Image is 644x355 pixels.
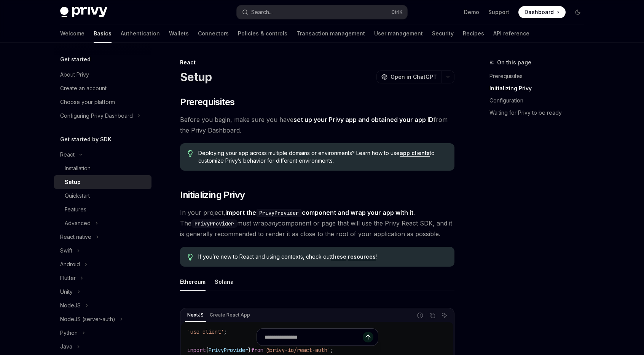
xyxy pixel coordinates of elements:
div: Create an account [60,84,107,93]
button: Toggle dark mode [572,6,584,18]
div: Java [60,342,72,351]
a: Transaction management [296,24,365,43]
div: Unity [60,287,73,296]
code: PrivyProvider [191,219,237,228]
button: Toggle React native section [54,230,151,244]
div: About Privy [60,70,89,79]
a: Security [432,24,454,43]
div: Flutter [60,273,76,283]
a: Recipes [463,24,484,43]
span: Dashboard [524,8,554,16]
button: Copy the contents from the code block [427,310,437,320]
div: Setup [65,177,81,187]
span: If you’re new to React and using contexts, check out ! [198,253,447,261]
button: Toggle React section [54,148,151,162]
a: Initializing Privy [489,82,590,94]
a: resources [348,253,376,260]
a: Configuration [489,94,590,107]
button: Open in ChatGPT [376,70,442,83]
div: Choose your platform [60,98,115,107]
button: Toggle Java section [54,340,151,353]
a: app clients [400,150,430,157]
a: Dashboard [518,6,566,18]
button: Report incorrect code [415,310,425,320]
a: Connectors [198,24,229,43]
button: Toggle Flutter section [54,271,151,285]
a: Waiting for Privy to be ready [489,107,590,119]
a: set up your Privy app and obtained your app ID [293,116,434,124]
div: Advanced [65,219,91,228]
div: Installation [65,164,91,173]
a: Authentication [121,24,160,43]
div: Features [65,205,86,214]
span: Prerequisites [180,96,234,108]
div: NodeJS [60,301,81,310]
code: PrivyProvider [256,209,302,217]
span: Initializing Privy [180,189,245,201]
span: Open in ChatGPT [391,73,437,81]
a: API reference [493,24,529,43]
div: NodeJS (server-auth) [60,315,115,324]
button: Toggle NodeJS section [54,299,151,312]
span: In your project, . The must wrap component or page that will use the Privy React SDK, and it is g... [180,207,454,239]
div: Configuring Privy Dashboard [60,111,133,120]
button: Toggle Android section [54,257,151,271]
h5: Get started [60,55,91,64]
button: Ask AI [440,310,450,320]
div: Create React App [207,310,252,320]
div: NextJS [185,310,206,320]
button: Open search [237,5,407,19]
a: Policies & controls [238,24,287,43]
a: Welcome [60,24,84,43]
div: React [60,150,75,159]
button: Toggle Advanced section [54,216,151,230]
strong: import the component and wrap your app with it [225,209,413,216]
button: Toggle Swift section [54,244,151,257]
button: Toggle Python section [54,326,151,340]
span: Before you begin, make sure you have from the Privy Dashboard. [180,114,454,136]
a: Support [488,8,509,16]
span: Ctrl K [391,9,403,15]
a: Quickstart [54,189,151,203]
button: Send message [363,332,373,342]
div: Search... [251,8,273,17]
a: these [331,253,346,260]
div: Python [60,328,78,337]
a: Choose your platform [54,95,151,109]
button: Toggle Unity section [54,285,151,299]
span: Deploying your app across multiple domains or environments? Learn how to use to customize Privy’s... [198,149,447,165]
div: Swift [60,246,72,255]
button: Toggle NodeJS (server-auth) section [54,312,151,326]
div: Android [60,260,80,269]
div: React native [60,232,91,241]
a: Prerequisites [489,70,590,82]
button: Toggle Configuring Privy Dashboard section [54,109,151,123]
h5: Get started by SDK [60,135,112,144]
a: About Privy [54,68,151,82]
a: Demo [464,8,479,16]
div: React [180,59,454,66]
a: Wallets [169,24,189,43]
a: Features [54,203,151,216]
img: dark logo [60,7,107,18]
a: Setup [54,175,151,189]
em: any [268,219,278,227]
a: User management [374,24,423,43]
svg: Tip [188,254,193,261]
span: On this page [497,58,531,67]
a: Basics [94,24,112,43]
button: Ethereum [180,273,206,291]
input: Ask a question... [265,329,363,345]
button: Solana [215,273,234,291]
a: Create an account [54,82,151,95]
svg: Tip [188,150,193,157]
h1: Setup [180,70,212,84]
div: Quickstart [65,191,90,200]
a: Installation [54,162,151,175]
